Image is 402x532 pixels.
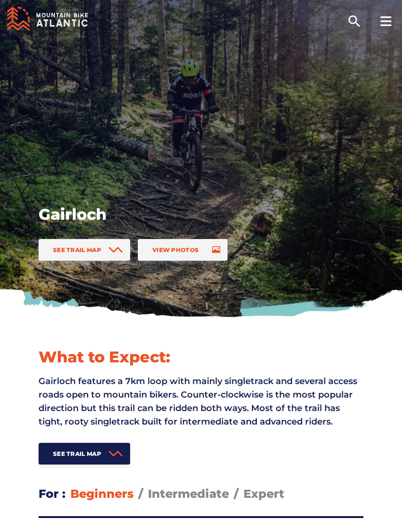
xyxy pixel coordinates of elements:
[347,13,362,29] ion-icon: search
[39,443,130,465] a: See Trail Map
[243,487,284,501] span: Expert
[148,487,229,501] span: Intermediate
[53,450,101,457] span: See Trail Map
[53,246,101,253] span: See Trail Map
[70,487,134,501] span: Beginners
[39,239,130,261] a: See Trail Map
[152,246,199,253] span: View Photos
[39,347,363,367] h1: What to Expect:
[39,374,363,428] p: Gairloch features a 7km loop with mainly singletrack and several access roads open to mountain bi...
[39,484,66,504] h3: For
[138,239,228,261] a: View Photos
[39,204,357,225] h1: Gairloch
